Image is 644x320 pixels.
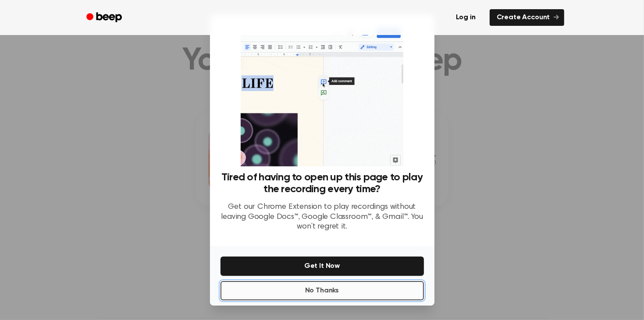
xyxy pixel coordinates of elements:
a: Log in [447,7,484,28]
a: Beep [80,9,130,26]
button: No Thanks [221,281,424,300]
img: Beep extension in action [241,25,403,166]
p: Get our Chrome Extension to play recordings without leaving Google Docs™, Google Classroom™, & Gm... [221,202,424,232]
button: Get It Now [221,257,424,276]
a: Create Account [490,9,564,26]
h3: Tired of having to open up this page to play the recording every time? [221,172,424,195]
